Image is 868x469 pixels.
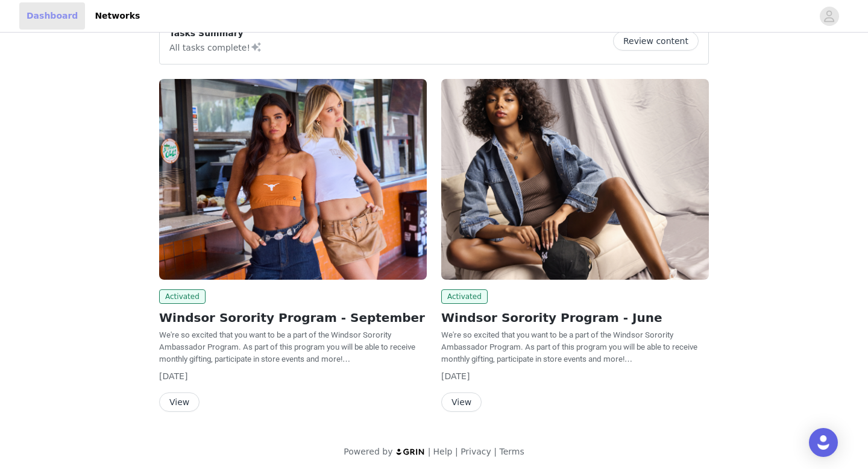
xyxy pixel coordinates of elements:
[159,398,200,407] a: View
[159,79,427,280] img: Windsor
[441,392,482,412] button: View
[441,289,488,304] span: Activated
[159,392,200,412] button: View
[344,447,392,456] span: Powered by
[87,2,147,30] a: Networks
[159,330,415,364] span: We're so excited that you want to be a part of the Windsor Sorority Ambassador Program. As part o...
[441,79,709,280] img: Windsor
[494,447,497,456] span: |
[159,309,427,327] h2: Windsor Sorority Program - September
[823,7,835,26] div: avatar
[441,398,482,407] a: View
[441,371,470,381] span: [DATE]
[159,289,206,304] span: Activated
[613,31,699,51] button: Review content
[461,447,491,456] a: Privacy
[169,40,262,54] p: All tasks complete!
[441,330,697,364] span: We're so excited that you want to be a part of the Windsor Sorority Ambassador Program. As part o...
[433,447,453,456] a: Help
[499,447,524,456] a: Terms
[809,428,838,457] div: Open Intercom Messenger
[19,2,85,30] a: Dashboard
[428,447,431,456] span: |
[169,27,262,40] p: Tasks Summary
[395,448,426,456] img: logo
[455,447,458,456] span: |
[441,309,709,327] h2: Windsor Sorority Program - June
[159,371,187,381] span: [DATE]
